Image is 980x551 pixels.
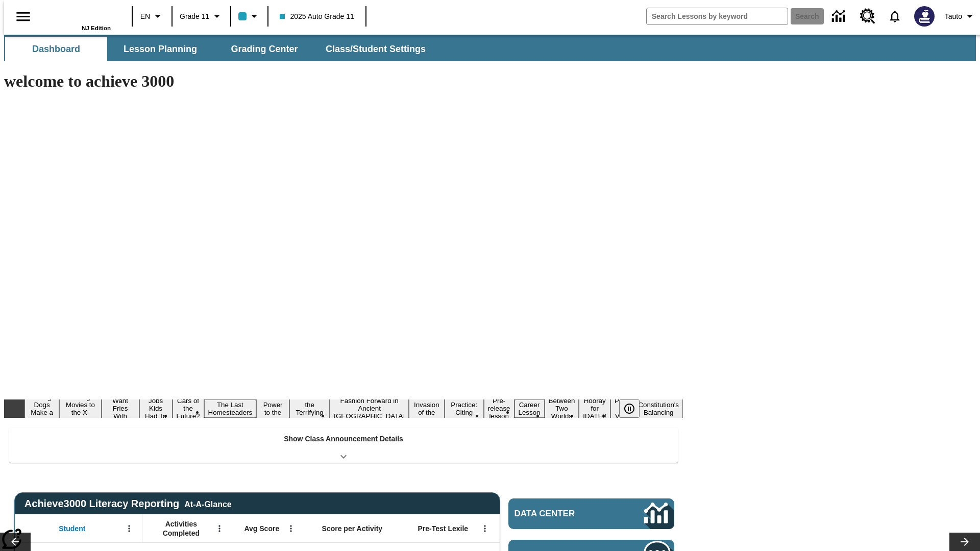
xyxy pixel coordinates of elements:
div: Pause [619,399,650,418]
span: Avg Score [244,524,279,533]
a: Resource Center, Will open in new tab [854,3,881,30]
button: Class color is light blue. Change class color [234,7,264,26]
button: Slide 12 Pre-release lesson [484,395,514,421]
button: Open Menu [283,521,299,536]
a: Home [44,5,111,25]
button: Select a new avatar [908,3,941,30]
button: Slide 17 The Constitution's Balancing Act [634,392,683,425]
img: Avatar [914,6,935,27]
button: Slide 16 Point of View [610,395,634,421]
button: Slide 15 Hooray for Constitution Day! [579,395,610,421]
button: Slide 8 Attack of the Terrifying Tomatoes [289,392,330,425]
span: Achieve3000 Literacy Reporting [24,498,232,510]
span: Data Center [514,509,610,519]
span: Pre-Test Lexile [418,524,469,533]
button: Slide 13 Career Lesson [514,399,545,418]
span: Activities Completed [148,519,215,538]
button: Lesson Planning [109,37,211,61]
button: Lesson carousel, Next [949,533,980,551]
button: Slide 14 Between Two Worlds [545,395,579,421]
button: Open side menu [8,2,38,32]
span: EN [140,11,150,22]
button: Grading Center [213,37,315,61]
a: Notifications [881,3,908,30]
span: Tauto [945,11,962,22]
div: SubNavbar [4,37,435,61]
div: Show Class Announcement Details [9,428,678,463]
a: Data Center [508,498,674,529]
button: Profile/Settings [941,7,980,26]
button: Dashboard [5,37,107,61]
button: Pause [619,399,640,418]
button: Open Menu [477,521,493,536]
button: Slide 3 Do You Want Fries With That? [102,388,139,429]
button: Language: EN, Select a language [136,7,168,26]
span: 2025 Auto Grade 11 [280,11,354,22]
button: Slide 4 Dirty Jobs Kids Had To Do [139,388,173,429]
span: NJ Edition [82,25,111,31]
div: SubNavbar [4,35,976,61]
button: Open Menu [121,521,137,536]
p: Show Class Announcement Details [284,434,403,444]
button: Slide 2 Taking Movies to the X-Dimension [59,392,102,425]
button: Slide 7 Solar Power to the People [256,392,289,425]
button: Slide 10 The Invasion of the Free CD [409,392,445,425]
button: Slide 9 Fashion Forward in Ancient Rome [330,395,409,421]
button: Class/Student Settings [317,37,434,61]
button: Open Menu [212,521,227,536]
a: Data Center [826,3,854,31]
button: Slide 11 Mixed Practice: Citing Evidence [445,392,484,425]
div: Home [44,4,111,31]
button: Slide 5 Cars of the Future? [173,395,204,421]
h1: welcome to achieve 3000 [4,72,683,91]
input: search field [647,8,788,24]
button: Slide 6 The Last Homesteaders [204,399,257,418]
button: Slide 1 Diving Dogs Make a Splash [24,392,59,425]
span: Score per Activity [322,524,383,533]
span: Grade 11 [180,11,209,22]
button: Grade: Grade 11, Select a grade [176,7,227,26]
div: At-A-Glance [184,498,231,509]
span: Student [59,524,85,533]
